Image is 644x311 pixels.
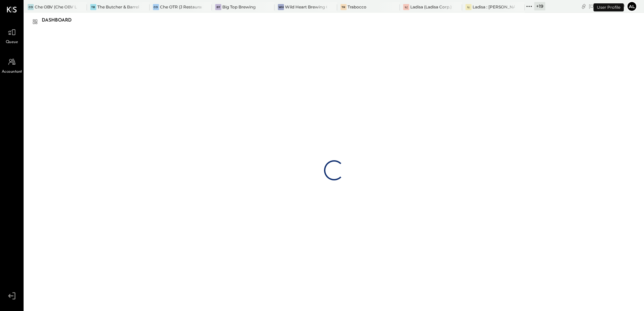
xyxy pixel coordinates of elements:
button: al [626,1,637,12]
div: Wild Heart Brewing Company [285,4,327,10]
div: The Butcher & Barrel (L Argento LLC) - [GEOGRAPHIC_DATA] [97,4,139,10]
div: WH [278,4,284,10]
div: Ladisa : [PERSON_NAME] in the Alley [473,4,515,10]
div: L( [403,4,409,10]
div: Ladisa (Ladisa Corp.) - Ignite [410,4,452,10]
div: TB [90,4,96,10]
div: + 19 [534,2,545,10]
div: Che OTR (J Restaurant LLC) - Ignite [160,4,202,10]
div: [DATE] [589,3,625,9]
div: copy link [580,3,587,10]
span: Queue [6,39,18,45]
div: BT [215,4,221,10]
div: L: [465,4,472,10]
div: Big Top Brewing [222,4,256,10]
div: Che OBV (Che OBV LLC) - Ignite [35,4,77,10]
div: Dashboard [42,15,78,26]
a: Queue [0,26,23,45]
a: Accountant [0,56,23,75]
span: Accountant [2,69,22,75]
div: CO [153,4,159,10]
div: Trabocco [348,4,366,10]
div: Tr [341,4,347,10]
div: CO [28,4,34,10]
div: User Profile [593,3,624,11]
